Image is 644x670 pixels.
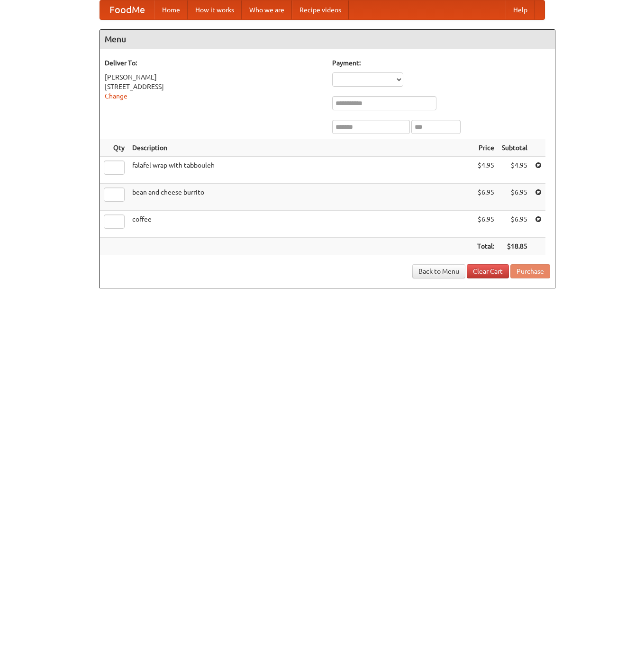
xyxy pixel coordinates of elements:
[128,184,473,211] td: bean and cheese burrito
[128,211,473,238] td: coffee
[332,58,550,68] h5: Payment:
[105,58,323,68] h5: Deliver To:
[498,139,531,157] th: Subtotal
[498,184,531,211] td: $6.95
[242,0,292,19] a: Who we are
[498,238,531,255] th: $18.85
[100,139,128,157] th: Qty
[100,30,555,49] h4: Menu
[292,0,349,19] a: Recipe videos
[473,157,498,184] td: $4.95
[105,72,323,82] div: [PERSON_NAME]
[506,0,535,19] a: Help
[498,157,531,184] td: $4.95
[128,139,473,157] th: Description
[128,157,473,184] td: falafel wrap with tabbouleh
[498,211,531,238] td: $6.95
[473,184,498,211] td: $6.95
[473,139,498,157] th: Price
[473,211,498,238] td: $6.95
[473,238,498,255] th: Total:
[412,264,465,278] a: Back to Menu
[100,0,154,19] a: FoodMe
[154,0,188,19] a: Home
[467,264,509,278] a: Clear Cart
[188,0,242,19] a: How it works
[105,82,323,91] div: [STREET_ADDRESS]
[105,92,127,100] a: Change
[510,264,550,278] button: Purchase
